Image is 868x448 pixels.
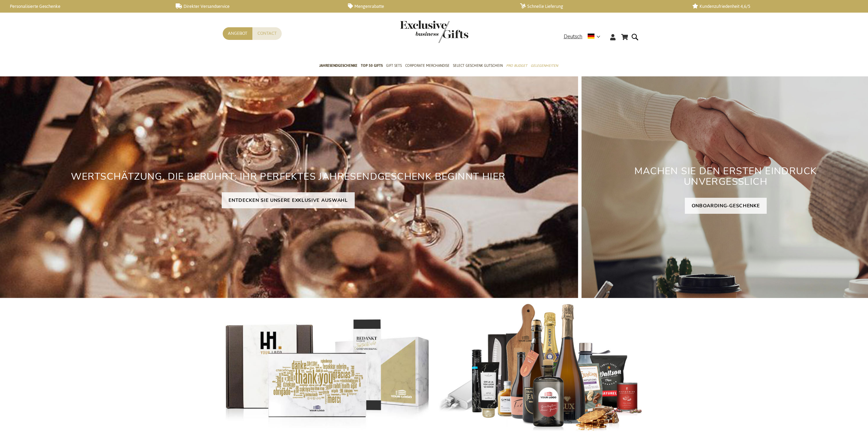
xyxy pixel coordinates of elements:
[176,3,337,9] a: Direkter Versandservice
[692,3,854,9] a: Kundenzufriedenheit 4,6/5
[223,303,431,433] img: Gepersonaliseerde relatiegeschenken voor personeel en klanten
[319,62,357,69] span: Jahresendgeschenke
[252,27,282,40] a: Contact
[223,27,252,40] a: Angebot
[685,198,767,214] a: ONBOARDING-GESCHENKE
[361,62,383,69] span: TOP 50 Gifts
[506,62,527,69] span: Pro Budget
[405,62,450,69] span: Corporate Merchandise
[564,33,605,41] div: Deutsch
[348,3,509,9] a: Mengenrabatte
[386,62,402,69] span: Gift Sets
[400,20,468,43] img: Exclusive Business gifts logo
[520,3,681,9] a: Schnelle Lieferung
[222,192,355,208] a: ENTDECKEN SIE UNSERE EXKLUSIVE AUSWAHL
[400,20,434,43] a: store logo
[564,33,583,41] span: Deutsch
[531,62,558,69] span: Gelegenheiten
[453,62,503,69] span: Select Geschenk Gutschein
[438,303,646,433] img: Personalisierte Geschenke für Kunden und Mitarbeiter mit WirkungPersonalisierte Geschenke für Kun...
[3,3,165,9] a: Personalisierte Geschenke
